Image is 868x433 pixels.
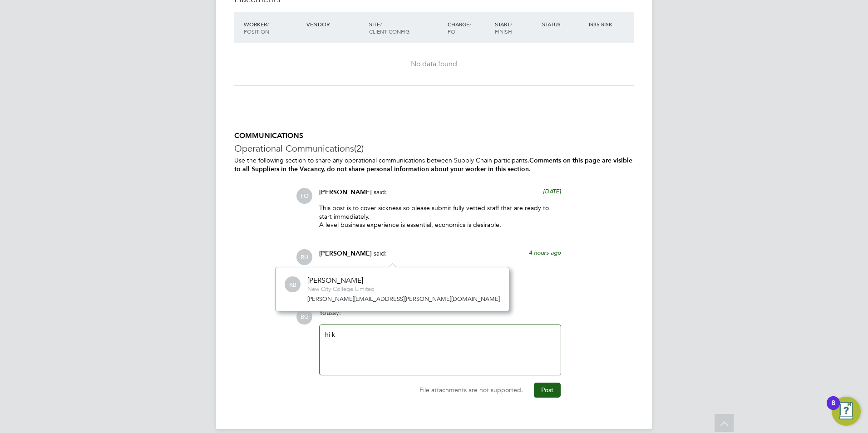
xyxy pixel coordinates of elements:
[587,16,618,32] div: IR35 Risk
[285,277,301,293] span: KB
[304,16,367,32] div: Vendor
[374,249,387,257] span: said:
[493,16,540,39] div: Start
[234,143,634,154] h3: Operational Communications
[448,20,471,35] span: / PO
[307,285,375,293] div: New City College Limited
[319,309,330,317] span: You
[307,295,500,303] a: [PERSON_NAME][EMAIL_ADDRESS][PERSON_NAME][DOMAIN_NAME]
[374,188,387,196] span: said:
[540,16,587,32] div: Status
[296,188,312,204] span: FO
[319,265,561,273] p: Hi
[319,204,561,229] p: This post is to cover sickness so please submit fully vetted staff that are ready to start immedi...
[234,157,632,173] b: Comments on this page are visible to all Suppliers in the Vacancy, do not share personal informat...
[445,16,493,39] div: Charge
[534,383,561,397] button: Post
[319,309,561,325] div: say:
[325,330,555,369] div: hi k
[831,403,835,415] div: 8
[319,188,372,196] span: [PERSON_NAME]
[354,143,364,154] span: (2)
[369,20,409,35] span: / Client Config
[242,16,304,39] div: Worker
[543,187,561,195] span: [DATE]
[832,397,861,426] button: Open Resource Center, 8 new notifications
[307,276,375,285] div: [PERSON_NAME]
[367,16,445,39] div: Site
[419,386,523,394] span: File attachments are not supported.
[234,131,634,141] h5: COMMUNICATIONS
[243,59,625,69] div: No data found
[529,249,561,256] span: 4 hours ago
[244,20,269,35] span: / Position
[495,20,512,35] span: / Finish
[234,156,634,173] p: Use the following section to share any operational communications between Supply Chain participants.
[296,309,312,325] span: BG
[296,249,312,265] span: RH
[325,265,377,274] span: [PERSON_NAME]
[319,250,372,257] span: [PERSON_NAME]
